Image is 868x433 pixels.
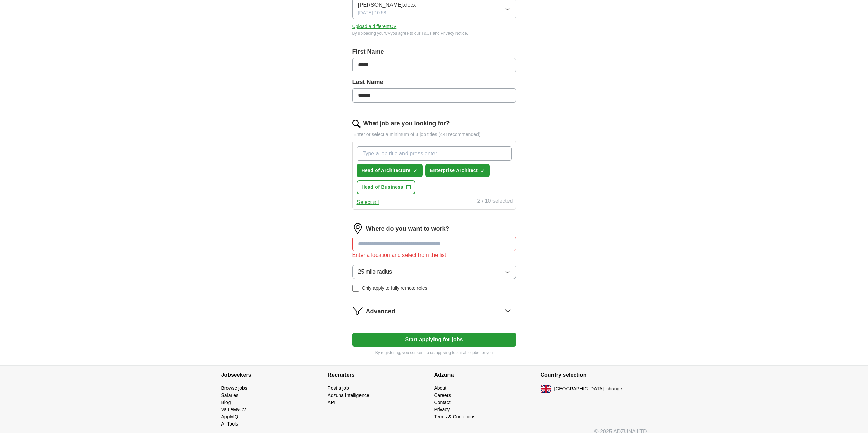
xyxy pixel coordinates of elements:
[606,385,622,392] button: change
[328,385,349,391] a: Post a job
[362,284,427,292] span: Only apply to fully remote roles
[352,120,361,128] img: search.png
[357,164,423,177] button: Head of Architecture✓
[366,307,395,316] span: Advanced
[352,333,516,347] button: Start applying for jobs
[352,131,516,138] p: Enter or select a minimum of 3 job titles (4-8 recommended)
[358,9,386,16] span: [DATE] 10:58
[221,421,238,427] a: AI Tools
[421,31,431,36] a: T&Cs
[425,164,490,177] button: Enterprise Architect✓
[352,47,516,57] label: First Name
[358,1,416,9] span: [PERSON_NAME].docx
[541,366,647,385] h4: Country selection
[554,385,604,392] span: [GEOGRAPHIC_DATA]
[352,23,397,30] button: Upload a differentCV
[221,400,231,405] a: Blog
[352,285,359,292] input: Only apply to fully remote roles
[362,184,403,191] span: Head of Business
[441,31,467,36] a: Privacy Notice
[352,30,516,36] div: By uploading your CV you agree to our and .
[357,198,379,206] button: Select all
[352,265,516,279] button: 25 mile radius
[434,385,447,391] a: About
[221,385,247,391] a: Browse jobs
[434,414,475,419] a: Terms & Conditions
[358,268,392,276] span: 25 mile radius
[434,392,451,398] a: Careers
[363,119,450,128] label: What job are you looking for?
[541,385,551,393] img: UK flag
[352,350,516,356] p: By registering, you consent to us applying to suitable jobs for you
[362,167,411,174] span: Head of Architecture
[352,305,363,316] img: filter
[357,146,512,161] input: Type a job title and press enter
[434,400,451,405] a: Contact
[221,407,246,412] a: ValueMyCV
[366,224,450,233] label: Where do you want to work?
[413,168,417,174] span: ✓
[328,392,369,398] a: Adzuna Intelligence
[328,400,336,405] a: API
[477,197,513,206] div: 2 / 10 selected
[221,414,238,419] a: ApplyIQ
[434,407,450,412] a: Privacy
[352,78,516,87] label: Last Name
[221,392,239,398] a: Salaries
[481,168,485,174] span: ✓
[357,180,415,194] button: Head of Business
[352,251,516,259] div: Enter a location and select from the list
[430,167,478,174] span: Enterprise Architect
[352,223,363,234] img: location.png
